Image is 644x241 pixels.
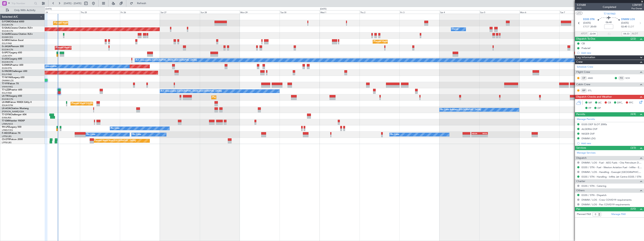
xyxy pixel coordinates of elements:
a: EVRA/RIX [2,116,11,119]
div: Wed 24 [40,10,80,14]
a: Schedule Crew [577,65,593,69]
a: T7-DYNChallenger 604 [2,114,26,116]
span: Flight Crew [576,70,590,74]
div: Add new [581,142,642,145]
span: CR [608,101,611,105]
span: F-HECD [2,132,10,134]
a: LFPB/LBG [2,141,12,144]
span: ELDT [628,25,634,29]
span: Refresh [134,2,150,5]
a: LFMD/CEQ [2,129,13,132]
a: T7-LZZIPraetor 600 [2,89,22,91]
a: DNMM / LOS - Pax COVID19 requirements [582,203,630,206]
div: CP [581,76,587,80]
span: LX-TRO [2,95,10,97]
div: Prebrief [582,47,590,50]
a: EGGW/LTN [2,30,13,32]
div: Fri 3 [399,10,439,14]
input: --:-- [588,32,597,36]
span: FFC [629,101,633,105]
a: LX-AOACitation Mustang [2,107,29,110]
button: UTC [576,11,582,15]
div: ALGERIA OVF [582,127,597,131]
a: AND [588,76,596,80]
input: --:-- [622,32,631,36]
a: EGLF/FAB [2,73,12,76]
div: Planned Maint [GEOGRAPHIC_DATA] ([GEOGRAPHIC_DATA]) [72,101,131,106]
a: Manage Services [577,151,596,155]
span: G-SPCY [2,52,10,54]
a: [PERSON_NAME]/QSA [2,110,24,113]
span: T7-N1960 [2,76,12,79]
span: 02:40 [621,25,627,29]
a: EGGW/LTN [2,23,13,26]
span: AC [598,101,602,105]
a: G-VNORChallenger 650 [2,70,27,72]
a: EGGW/LTN [2,48,13,51]
span: Services [576,146,586,150]
div: Owner [452,26,458,32]
a: G-ENRGPraetor 600 [2,64,23,66]
span: LX-INB [2,101,9,103]
a: EGSS/STN [2,67,12,70]
a: LFMN/NCE [2,123,13,125]
a: T7-FFIFalcon 7X [2,83,19,85]
span: Others [576,188,585,193]
div: Sun 5 [479,10,519,14]
span: Leg Information [576,55,595,60]
span: (4/4) [630,112,636,116]
span: ALDT [632,32,638,36]
a: G-SIRSCitation Excel [2,39,23,41]
a: VHHH/HKG [2,85,13,88]
span: G-GARE [2,33,11,35]
span: MF [588,101,592,105]
span: (0/0) [630,207,636,211]
span: G-SIRS [2,39,9,41]
label: Planned PAX [577,212,591,216]
div: Wed 1 [320,10,360,14]
span: [DATE] [621,21,629,25]
a: Manage Permits [577,117,595,121]
span: Only With Activity [10,9,40,12]
span: T7-N1960 [604,12,615,16]
span: 9H-LPZ [2,126,9,128]
span: Charter [576,179,585,184]
span: P1/1 [577,7,586,10]
div: Fri 26 [120,10,160,14]
div: WSSL [480,132,488,135]
a: DNMM / LOS - Crew COVID19 requirements [582,198,632,201]
a: EGSS / STN - Handling - Inflite Jet Centre EGSS / STN [582,175,641,178]
div: Planned Maint [GEOGRAPHIC_DATA] ([GEOGRAPHIC_DATA]) [374,39,433,44]
div: EGSS DEP SLOT 2000z [582,123,607,126]
a: LGAV/ATH [2,54,12,57]
a: STL [588,89,596,92]
a: Manage PAX [611,212,626,216]
a: DNMM / LOS - Fuel - AEG Fuels - Cita Petroleum DNMM / LOS [582,161,642,164]
a: EGNR/CEG [2,36,13,39]
a: DNMM/LOS [2,79,14,82]
a: G-LEGCLegacy 600 [2,58,22,60]
div: DNMM LDG [582,137,596,140]
span: Crew [576,60,583,64]
div: HEGN [472,132,480,135]
a: DNMM / LOS - Handling - Execujet [GEOGRAPHIC_DATA] DNMM / LOS [582,170,642,174]
span: ATOT [581,32,587,36]
div: Sun 28 [200,10,240,14]
span: G-JAGA [2,45,11,48]
span: DP [597,106,601,110]
div: No Crew [87,132,95,137]
a: SCH [625,76,634,80]
span: G-FOMO [2,21,11,23]
a: LX-INBFalcon 900EX EASy II [2,101,32,103]
div: No Crew [132,132,141,137]
span: Dispatch To-Dos [576,37,595,41]
span: 20:00 [590,25,596,29]
span: 537688 [577,3,586,7]
div: No Crew [111,126,120,131]
span: Permits [576,112,585,117]
span: (3/3) [630,146,636,150]
a: EGSS / STN - Catering [582,184,606,188]
a: LX-TROLegacy 650 [2,95,22,97]
span: T7-LZZI [2,89,10,91]
span: G-ENRG [2,64,11,66]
